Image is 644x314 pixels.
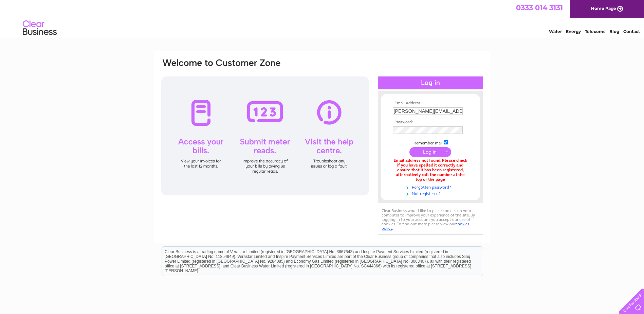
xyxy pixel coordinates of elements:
[585,29,605,34] a: Telecoms
[393,184,470,190] a: Forgotten password?
[378,205,483,234] div: Clear Business would like to place cookies on your computer to improve your experience of the sit...
[391,139,470,146] td: Remember me?
[409,147,451,157] input: Submit
[393,158,468,182] div: Email address not found. Please check if you have spelled it correctly and ensure that it has bee...
[609,29,619,34] a: Blog
[516,3,563,12] a: 0333 014 3131
[393,190,470,196] a: Not registered?
[382,222,469,231] a: cookies policy
[549,29,562,34] a: Water
[391,101,470,106] th: Email Address:
[162,4,483,33] div: Clear Business is a trading name of Verastar Limited (registered in [GEOGRAPHIC_DATA] No. 3667643...
[566,29,581,34] a: Energy
[22,18,57,38] img: logo.png
[391,120,470,125] th: Password:
[623,29,640,34] a: Contact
